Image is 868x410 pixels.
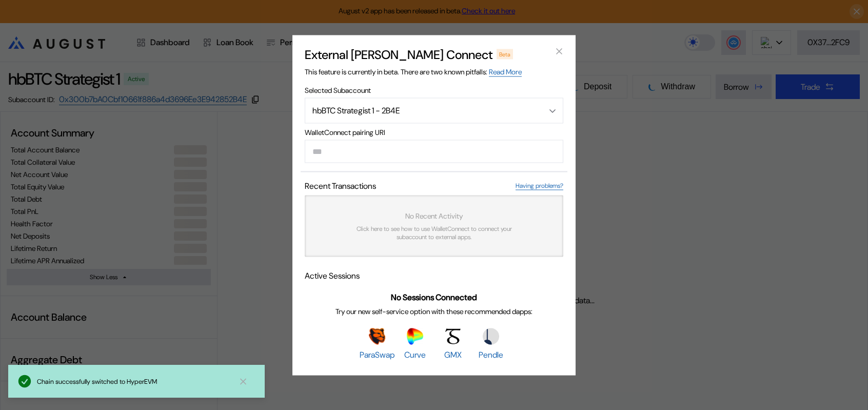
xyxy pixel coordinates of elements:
[37,377,230,386] div: Chain successfully switched to HyperEVM
[474,328,508,360] a: PendlePendle
[516,181,563,190] a: Having problems?
[305,270,360,281] span: Active Sessions
[405,211,463,220] span: No Recent Activity
[398,328,432,360] a: CurveCurve
[346,224,522,241] span: Click here to see how to use WalletConnect to connect your subaccount to external apps.
[369,328,385,345] img: ParaSwap
[404,349,426,360] span: Curve
[497,49,513,59] div: Beta
[391,292,477,303] span: No Sessions Connected
[312,105,529,116] div: hbBTC Strategist 1 - 2B4E
[360,349,394,360] span: ParaSwap
[445,328,461,345] img: GMX
[479,349,503,360] span: Pendle
[305,127,563,136] span: WalletConnect pairing URI
[436,328,470,360] a: GMXGMX
[407,328,423,345] img: Curve
[305,195,563,257] a: No Recent ActivityClick here to see how to use WalletConnect to connect your subaccount to extern...
[360,328,394,360] a: ParaSwapParaSwap
[305,46,492,62] h2: External [PERSON_NAME] Connect
[305,85,563,94] span: Selected Subaccount
[489,67,522,76] a: Read More
[305,97,563,123] button: Open menu
[551,43,567,60] button: close modal
[483,328,499,345] img: Pendle
[305,67,522,76] span: This feature is currently in beta. There are two known pitfalls:
[305,180,376,191] span: Recent Transactions
[336,307,532,316] span: Try our new self-service option with these recommended dapps:
[444,349,462,360] span: GMX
